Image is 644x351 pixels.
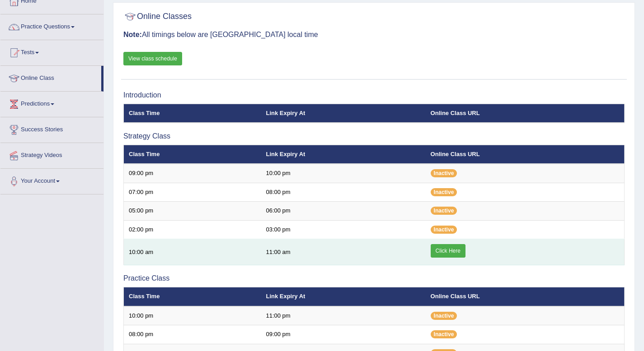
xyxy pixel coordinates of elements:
h3: Introduction [123,91,625,99]
th: Online Class URL [426,287,625,306]
td: 09:00 pm [261,325,425,344]
td: 11:00 am [261,239,425,265]
td: 08:00 pm [124,325,261,344]
span: Inactive [431,188,457,196]
th: Online Class URL [426,104,625,123]
a: Online Class [0,66,101,88]
span: Inactive [431,207,457,215]
span: Inactive [431,330,457,338]
td: 11:00 pm [261,306,425,325]
td: 02:00 pm [124,220,261,239]
a: Predictions [0,92,103,114]
a: Practice Questions [0,14,103,37]
th: Online Class URL [426,145,625,164]
td: 10:00 am [124,239,261,265]
b: Note: [123,31,142,38]
a: Click Here [431,244,465,258]
span: Inactive [431,312,457,320]
span: Inactive [431,226,457,234]
th: Link Expiry At [261,145,425,164]
td: 09:00 pm [124,164,261,183]
h3: Strategy Class [123,132,625,140]
a: Tests [0,40,103,63]
a: Your Account [0,169,103,191]
span: Inactive [431,169,457,177]
th: Class Time [124,287,261,306]
td: 08:00 pm [261,183,425,202]
td: 06:00 pm [261,202,425,221]
td: 07:00 pm [124,183,261,202]
h3: Practice Class [123,274,625,282]
th: Link Expiry At [261,287,425,306]
h2: Online Classes [123,10,192,23]
a: View class schedule [123,52,182,65]
a: Success Stories [0,117,103,140]
h3: All timings below are [GEOGRAPHIC_DATA] local time [123,31,625,39]
td: 10:00 pm [261,164,425,183]
td: 03:00 pm [261,220,425,239]
th: Link Expiry At [261,104,425,123]
td: 10:00 pm [124,306,261,325]
a: Strategy Videos [0,143,103,166]
th: Class Time [124,145,261,164]
td: 05:00 pm [124,202,261,221]
th: Class Time [124,104,261,123]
